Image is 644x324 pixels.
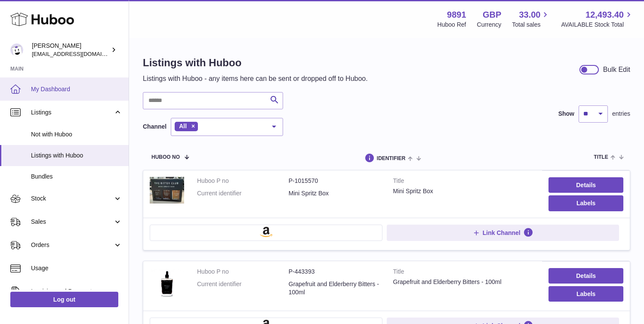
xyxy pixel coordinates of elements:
span: All [179,123,187,130]
a: Log out [10,292,118,307]
dd: P-1015570 [289,177,380,185]
span: Invoicing and Payments [31,287,113,296]
img: Grapefruit and Elderberry Bitters - 100ml [150,268,184,302]
span: My Dashboard [31,85,122,93]
span: Orders [31,241,113,249]
div: Bulk Edit [603,65,630,74]
img: ro@thebitterclub.co.uk [10,43,23,56]
strong: 9891 [447,9,466,21]
span: Sales [31,218,113,226]
a: Details [548,177,623,193]
h1: Listings with Huboo [143,56,368,70]
span: identifier [377,156,406,161]
button: Labels [548,195,623,211]
span: Bundles [31,173,122,181]
dt: Current identifier [197,280,289,296]
span: entries [612,110,630,118]
span: Link Channel [483,229,521,237]
span: Not with Huboo [31,130,122,139]
a: 12,493.40 AVAILABLE Stock Total [561,9,634,29]
strong: Title [393,268,536,278]
strong: Title [393,177,536,187]
span: Listings with Huboo [31,151,122,160]
span: title [594,154,608,160]
label: Channel [143,123,166,131]
img: Mini Spritz Box [150,177,184,203]
span: Huboo no [151,154,180,160]
dd: Mini Spritz Box [289,189,380,197]
dd: Grapefruit and Elderberry Bitters - 100ml [289,280,380,296]
div: Mini Spritz Box [393,187,536,195]
p: Listings with Huboo - any items here can be sent or dropped off to Huboo. [143,74,368,83]
span: Total sales [512,21,550,29]
span: 12,493.40 [585,9,624,21]
div: Grapefruit and Elderberry Bitters - 100ml [393,278,536,286]
span: Usage [31,264,122,272]
label: Show [558,110,574,118]
button: Labels [548,286,623,302]
button: Link Channel [387,225,619,241]
strong: GBP [483,9,501,21]
span: Stock [31,194,113,203]
img: amazon-small.png [260,227,272,237]
dt: Huboo P no [197,268,289,276]
div: [PERSON_NAME] [32,42,109,58]
div: Currency [477,21,502,29]
dt: Current identifier [197,189,289,197]
a: Details [548,268,623,284]
a: 33.00 Total sales [512,9,550,29]
span: AVAILABLE Stock Total [561,21,634,29]
dt: Huboo P no [197,177,289,185]
dd: P-443393 [289,268,380,276]
span: [EMAIL_ADDRESS][DOMAIN_NAME] [32,50,126,57]
span: 33.00 [519,9,540,21]
span: Listings [31,108,113,117]
div: Huboo Ref [438,21,466,29]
